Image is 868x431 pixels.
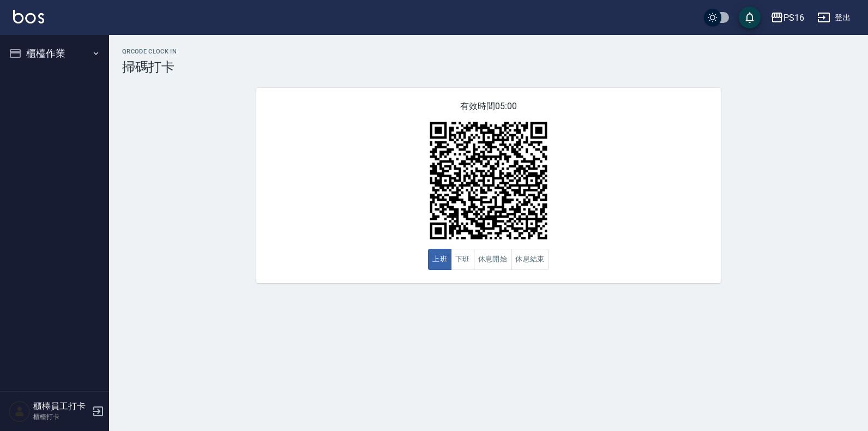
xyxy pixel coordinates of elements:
[4,39,105,68] button: 櫃檯作業
[122,59,855,75] h3: 掃碼打卡
[256,88,721,283] div: 有效時間 05:00
[428,249,451,270] button: 上班
[739,7,761,28] button: save
[511,249,549,270] button: 休息結束
[33,401,89,412] h5: 櫃檯員工打卡
[766,7,809,29] button: PS16
[783,11,804,25] div: PS16
[122,48,855,55] h2: QRcode Clock In
[451,249,474,270] button: 下班
[9,400,31,422] img: Person
[13,10,44,23] img: Logo
[33,412,89,422] p: 櫃檯打卡
[813,8,855,28] button: 登出
[474,249,512,270] button: 休息開始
